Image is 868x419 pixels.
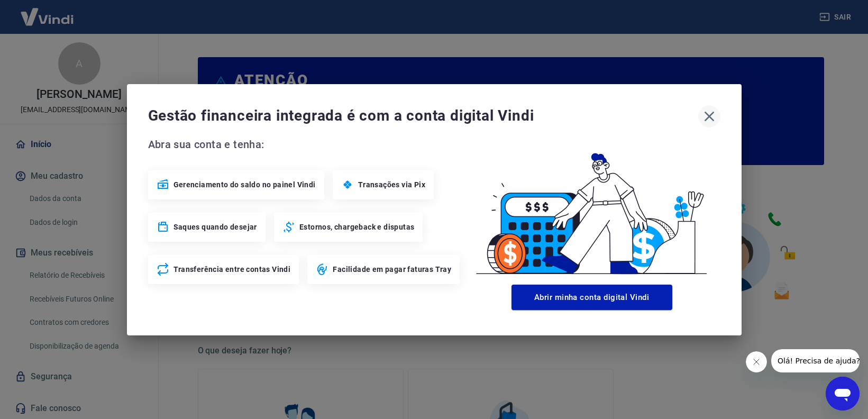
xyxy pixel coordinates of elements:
span: Gestão financeira integrada é com a conta digital Vindi [148,105,698,126]
iframe: Botão para abrir a janela de mensagens [826,377,860,411]
button: Abrir minha conta digital Vindi [511,285,672,310]
span: Saques quando desejar [173,222,257,232]
span: Transações via Pix [358,179,425,190]
span: Abra sua conta e tenha: [148,136,463,153]
span: Facilidade em pagar faturas Tray [333,264,451,275]
span: Estornos, chargeback e disputas [299,222,414,232]
span: Gerenciamento do saldo no painel Vindi [173,179,316,190]
iframe: Fechar mensagem [746,351,767,372]
span: Olá! Precisa de ajuda? [6,7,89,16]
iframe: Mensagem da empresa [771,349,860,372]
img: Good Billing [463,136,720,280]
span: Transferência entre contas Vindi [173,264,291,275]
